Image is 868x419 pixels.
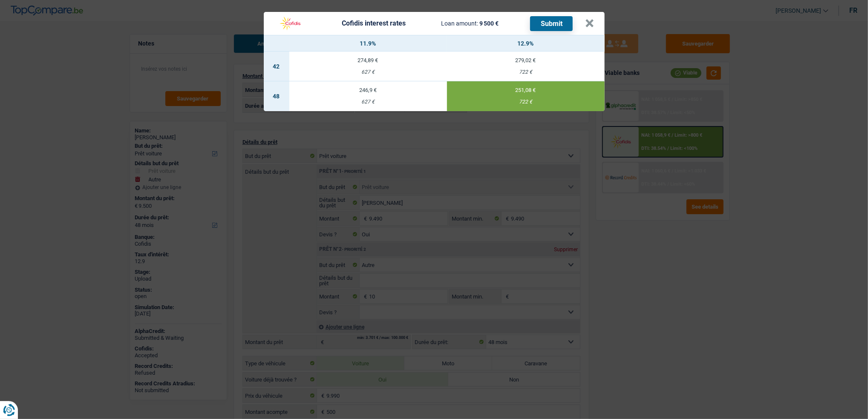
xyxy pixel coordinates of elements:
[447,99,605,105] div: 722 €
[289,99,447,105] div: 627 €
[264,52,289,81] td: 42
[289,87,447,93] div: 246,9 €
[289,35,447,52] th: 11.9%
[289,69,447,75] div: 627 €
[447,35,605,52] th: 12.9%
[480,20,499,27] span: 9 500 €
[342,20,406,27] div: Cofidis interest rates
[447,69,605,75] div: 722 €
[441,20,479,27] span: Loan amount:
[274,15,306,32] img: Cofidis
[264,81,289,111] td: 48
[447,87,605,93] div: 251,08 €
[530,16,573,31] button: Submit
[585,19,594,28] button: ×
[447,57,605,63] div: 279,02 €
[289,57,447,63] div: 274,89 €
